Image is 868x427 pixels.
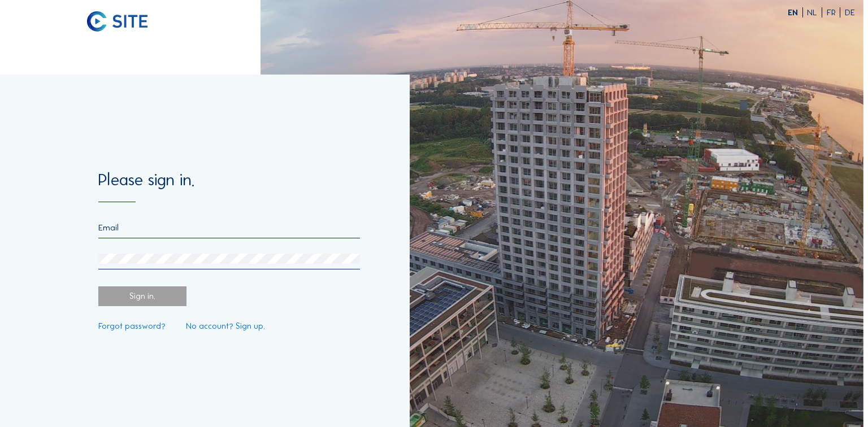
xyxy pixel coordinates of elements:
[98,322,166,330] a: Forgot password?
[788,8,803,17] div: EN
[98,286,187,307] div: Sign in.
[186,322,265,330] a: No account? Sign up.
[98,172,360,202] div: Please sign in.
[807,8,822,17] div: NL
[98,223,360,233] input: Email
[87,11,148,32] img: C-SITE logo
[845,8,855,17] div: DE
[827,8,841,17] div: FR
